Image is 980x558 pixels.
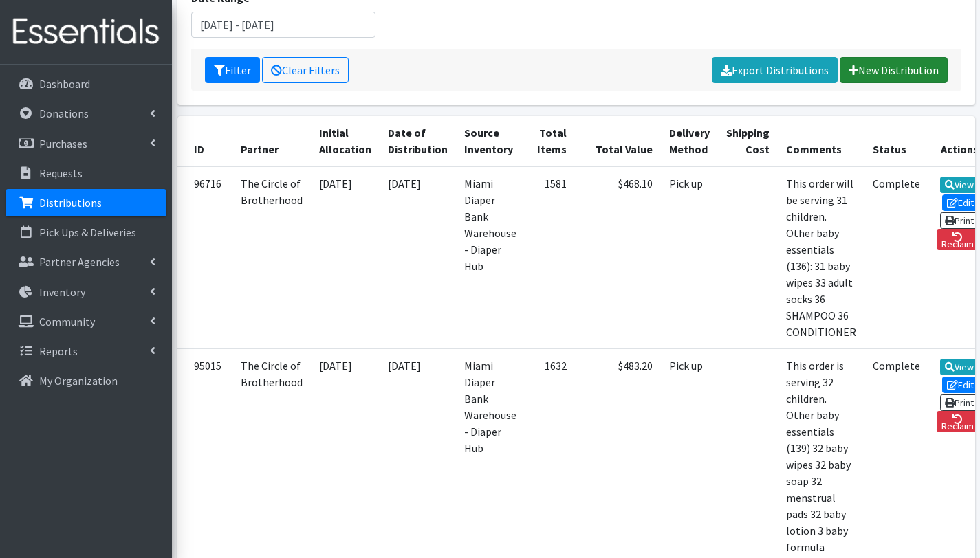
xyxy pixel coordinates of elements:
[380,116,456,166] th: Date of Distribution
[864,116,928,166] th: Status
[456,166,525,349] td: Miami Diaper Bank Warehouse - Diaper Hub
[39,77,90,91] p: Dashboard
[191,12,376,38] input: January 1, 2011 - December 31, 2011
[205,57,260,83] button: Filter
[380,166,456,349] td: [DATE]
[718,116,778,166] th: Shipping Cost
[39,166,83,180] p: Requests
[575,166,661,349] td: $468.10
[525,166,575,349] td: 1581
[778,166,864,349] td: This order will be serving 31 children. Other baby essentials (136): 31 baby wipes 33 adult socks...
[940,177,979,193] a: View
[6,9,166,55] img: HumanEssentials
[6,367,166,394] a: My Organization
[575,116,661,166] th: Total Value
[6,337,166,365] a: Reports
[311,166,380,349] td: [DATE]
[864,166,928,349] td: Complete
[311,116,380,166] th: Initial Allocation
[712,57,838,83] a: Export Distributions
[6,130,166,157] a: Purchases
[39,315,95,328] p: Community
[6,278,166,306] a: Inventory
[942,194,979,211] a: Edit
[778,116,864,166] th: Comments
[6,100,166,127] a: Donations
[39,344,78,358] p: Reports
[6,219,166,246] a: Pick Ups & Deliveries
[39,137,87,150] p: Purchases
[6,189,166,216] a: Distributions
[6,248,166,276] a: Partner Agencies
[39,255,120,269] p: Partner Agencies
[39,196,102,210] p: Distributions
[177,116,232,166] th: ID
[6,159,166,187] a: Requests
[39,374,118,388] p: My Organization
[177,166,232,349] td: 96716
[661,116,718,166] th: Delivery Method
[456,116,525,166] th: Source Inventory
[232,116,311,166] th: Partner
[937,411,979,432] a: Reclaim
[39,285,85,299] p: Inventory
[840,57,948,83] a: New Distribution
[940,394,979,411] a: Print
[6,308,166,335] a: Community
[39,225,136,239] p: Pick Ups & Deliveries
[525,116,575,166] th: Total Items
[262,57,349,83] a: Clear Filters
[942,377,979,393] a: Edit
[661,166,718,349] td: Pick up
[232,166,311,349] td: The Circle of Brotherhood
[940,212,979,229] a: Print
[39,107,89,120] p: Donations
[940,359,979,375] a: View
[6,70,166,98] a: Dashboard
[937,229,979,250] a: Reclaim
